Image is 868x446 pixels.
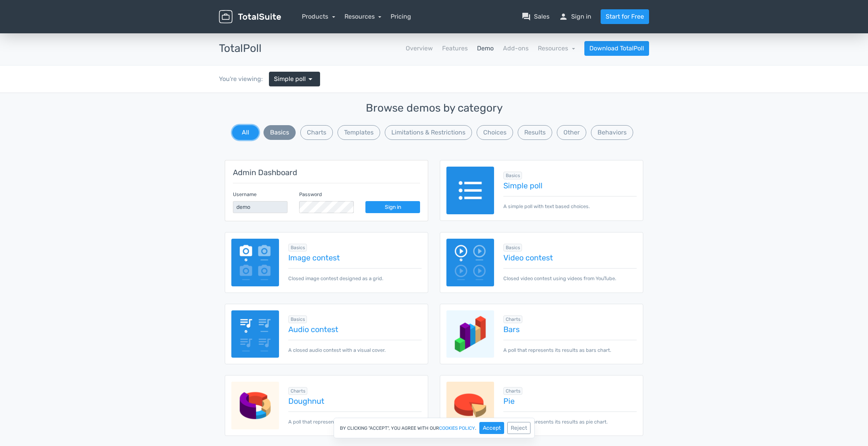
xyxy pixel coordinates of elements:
[522,12,549,21] a: question_answerSales
[288,387,308,395] span: Browse all in Charts
[503,268,637,282] p: Closed video contest using videos from YouTube.
[446,239,494,286] img: video-poll.png.webp
[522,12,531,21] span: question_answer
[334,418,535,438] div: By clicking "Accept", you agree with our .
[557,125,586,140] button: Other
[288,340,422,354] p: A closed audio contest with a visual cover.
[288,325,422,334] a: Audio contest
[584,41,649,56] a: Download TotalPoll
[503,412,637,425] p: A poll that represents its results as pie chart.
[518,125,552,140] button: Results
[299,191,322,198] label: Password
[344,13,382,20] a: Resources
[538,45,575,52] a: Resources
[261,170,607,179] span: Purple
[274,74,306,84] span: Simple poll
[271,183,280,187] div: 1.95%
[300,125,333,140] button: Charts
[503,196,637,210] p: A simple poll with text based choices.
[269,72,320,86] a: Simple poll arrow_drop_down
[503,181,637,190] a: Simple poll
[446,382,494,429] img: charts-pie.png.webp
[559,12,568,21] span: person
[233,191,257,198] label: Username
[439,426,475,431] a: cookies policy
[442,44,468,53] a: Features
[289,83,299,86] div: 7.28%
[261,69,607,79] span: Green
[503,340,637,354] p: A poll that represents its results as bars chart.
[503,325,637,334] a: Bars
[261,136,607,145] span: Red
[219,74,269,84] div: You're viewing:
[256,15,612,25] p: What's your favorite color?
[503,244,522,251] span: Browse all in Basics
[272,150,282,153] div: 2.38%
[559,12,591,21] a: personSign in
[288,397,422,405] a: Doughnut
[477,44,494,53] a: Demo
[503,172,522,179] span: Browse all in Basics
[288,244,307,251] span: Browse all in Basics
[288,315,307,323] span: Browse all in Basics
[306,74,315,84] span: arrow_drop_down
[503,387,523,395] span: Browse all in Charts
[233,168,420,177] h5: Admin Dashboard
[560,50,572,53] div: 85.47%
[219,10,281,24] img: TotalSuite for WordPress
[591,125,633,140] button: Behaviors
[231,310,279,358] img: audio-poll.png.webp
[225,102,643,114] h3: Browse demos by category
[385,125,472,140] button: Limitations & Restrictions
[232,125,259,140] button: All
[365,201,420,213] a: Sign in
[479,422,504,434] button: Accept
[503,397,637,405] a: Pie
[446,310,494,358] img: charts-bars.png.webp
[261,36,607,45] span: Blue
[601,9,649,24] a: Start for Free
[507,422,530,434] button: Reject
[503,44,529,53] a: Add-ons
[406,44,433,53] a: Overview
[231,239,279,286] img: image-poll.png.webp
[477,125,513,140] button: Choices
[503,315,523,323] span: Browse all in Charts
[503,253,637,262] a: Video contest
[231,382,279,429] img: charts-doughnut.png.webp
[446,167,494,214] img: text-poll.png.webp
[288,268,422,282] p: Closed image contest designed as a grid.
[391,12,411,21] a: Pricing
[338,125,380,140] button: Templates
[261,103,607,112] span: Orange
[288,253,422,262] a: Image contest
[302,13,335,20] a: Products
[219,43,262,55] h3: TotalPoll
[263,125,296,140] button: Basics
[288,412,422,425] p: A poll that represents its results as doughnut chart.
[274,116,284,120] div: 2.92%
